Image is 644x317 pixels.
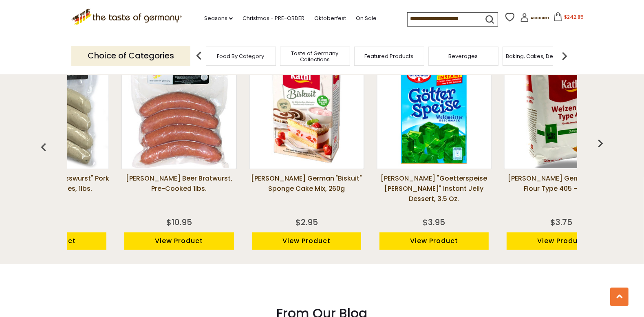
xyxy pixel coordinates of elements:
[505,55,618,168] img: Kathi German Wheat Flour Type 405 - 35 oz.
[166,216,192,228] div: $10.95
[250,55,363,168] img: Kathi German
[296,216,318,228] div: $2.95
[377,173,492,214] a: [PERSON_NAME] "Goetterspeise [PERSON_NAME]" Instant Jelly Dessert, 3.5 oz.
[592,135,609,152] img: previous arrow
[377,55,491,168] img: Dr. Oetker
[365,53,414,59] a: Featured Products
[243,14,304,23] a: Christmas - PRE-ORDER
[121,173,237,214] a: [PERSON_NAME] Beer Bratwurst, Pre-Cooked 1lbs.
[71,46,190,66] p: Choice of Categories
[556,48,573,64] img: next arrow
[356,14,377,23] a: On Sale
[252,232,362,250] a: View Product
[551,12,586,25] button: $242.85
[504,173,619,214] a: [PERSON_NAME] German Wheat Flour Type 405 - 35 oz.
[379,232,489,250] a: View Product
[531,16,549,20] span: Account
[124,232,234,250] a: View Product
[204,14,233,23] a: Seasons
[191,48,207,64] img: previous arrow
[551,216,573,228] div: $3.75
[506,53,569,59] a: Baking, Cakes, Desserts
[282,50,348,63] a: Taste of Germany Collections
[449,53,478,59] a: Beverages
[314,14,346,23] a: Oktoberfest
[249,173,364,214] a: [PERSON_NAME] German "Biskuit" Sponge Cake Mix, 260g
[520,13,549,25] a: Account
[564,13,584,20] span: $242.85
[423,216,445,228] div: $3.95
[217,53,265,59] a: Food By Category
[507,232,616,250] a: View Product
[35,139,52,156] img: previous arrow
[122,55,236,168] img: Binkert's Beer Bratwurst, Pre-Cooked 1lbs.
